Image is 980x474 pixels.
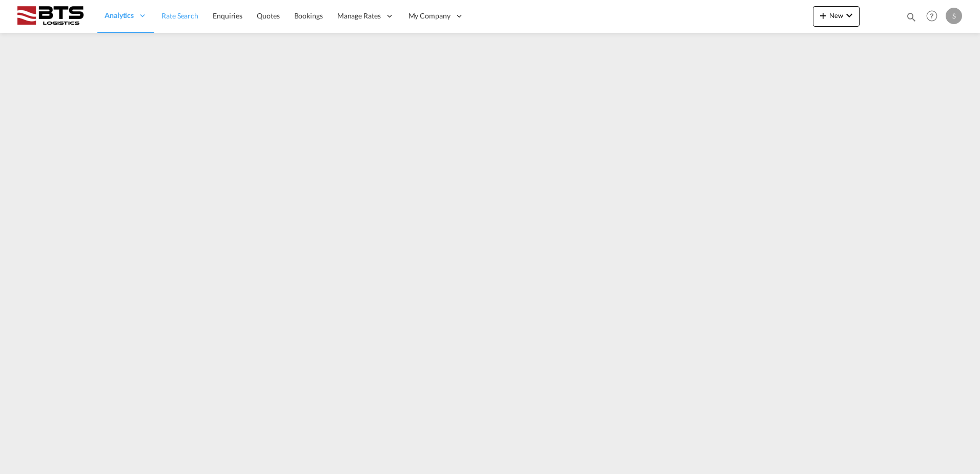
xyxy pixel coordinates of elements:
[946,8,962,24] div: S
[906,11,917,23] md-icon: icon-magnify
[409,11,451,21] span: My Company
[813,6,860,27] button: icon-plus 400-fgNewicon-chevron-down
[161,11,198,20] span: Rate Search
[817,11,855,19] span: New
[213,11,242,20] span: Enquiries
[923,7,946,26] div: Help
[923,7,941,25] span: Help
[15,5,85,28] img: cdcc71d0be7811ed9adfbf939d2aa0e8.png
[843,9,855,22] md-icon: icon-chevron-down
[906,11,917,27] div: icon-magnify
[257,11,279,20] span: Quotes
[817,9,829,22] md-icon: icon-plus 400-fg
[294,11,323,20] span: Bookings
[105,10,134,21] span: Analytics
[337,11,381,21] span: Manage Rates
